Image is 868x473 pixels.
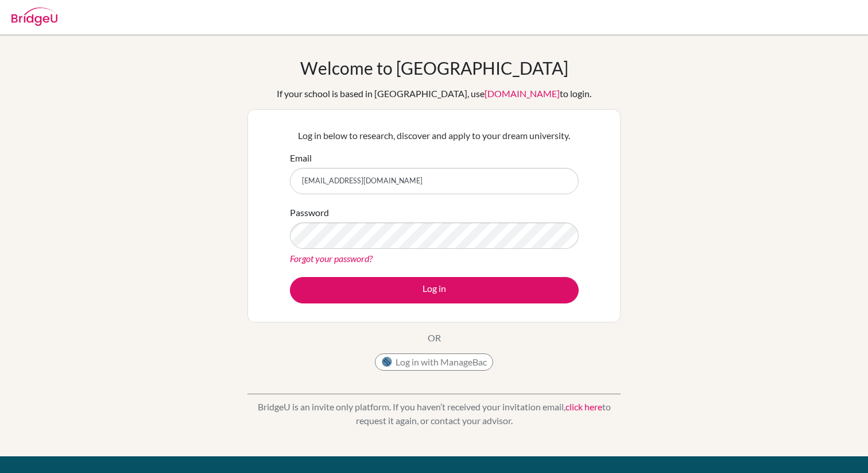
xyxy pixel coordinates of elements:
a: Forgot your password? [290,253,373,264]
p: Log in below to research, discover and apply to your dream university. [290,129,579,143]
h1: Welcome to [GEOGRAPHIC_DATA] [300,57,568,78]
a: click here [565,401,602,412]
div: If your school is based in [GEOGRAPHIC_DATA], use to login. [277,87,591,101]
label: Password [290,206,329,220]
p: OR [428,331,441,345]
label: Email [290,151,312,165]
img: Bridge-U [11,7,57,26]
button: Log in [290,277,579,303]
a: [DOMAIN_NAME] [485,88,560,99]
button: Log in with ManageBac [375,353,493,371]
p: BridgeU is an invite only platform. If you haven’t received your invitation email, to request it ... [247,400,621,428]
